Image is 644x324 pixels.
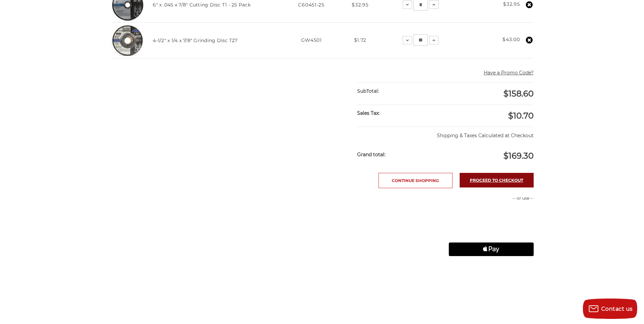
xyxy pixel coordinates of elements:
[413,34,428,46] input: 4-1/2" x 1/4 x 7/8" Grinding Disc T27 Quantity:
[503,151,534,161] span: $169.30
[601,306,633,312] span: Contact us
[503,1,520,7] strong: $32.95
[301,37,322,43] span: GW4501
[460,173,534,187] a: Proceed to checkout
[484,69,534,76] button: Have a Promo Code?
[354,37,367,43] span: $1.72
[449,226,534,239] iframe: PayPal-paylater
[352,2,368,8] span: $32.95
[449,195,534,201] p: -- or use --
[153,2,251,8] a: 6" x .045 x 7/8" Cutting Disc T1 - 25 Pack
[357,83,445,100] div: SubTotal:
[357,110,380,116] strong: Sales Tax:
[153,37,237,43] a: 4-1/2" x 1/4 x 7/8" Grinding Disc T27
[502,36,520,42] strong: $43.00
[111,23,145,57] img: BHA grinding wheels for 4.5 inch angle grinder
[298,2,324,8] span: C60451-25
[503,89,534,98] span: $158.60
[379,173,453,188] a: Continue Shopping
[508,111,534,121] span: $10.70
[449,209,534,222] iframe: PayPal-paypal
[357,127,533,139] p: Shipping & Taxes Calculated at Checkout
[583,299,637,319] button: Contact us
[357,151,385,158] strong: Grand total:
